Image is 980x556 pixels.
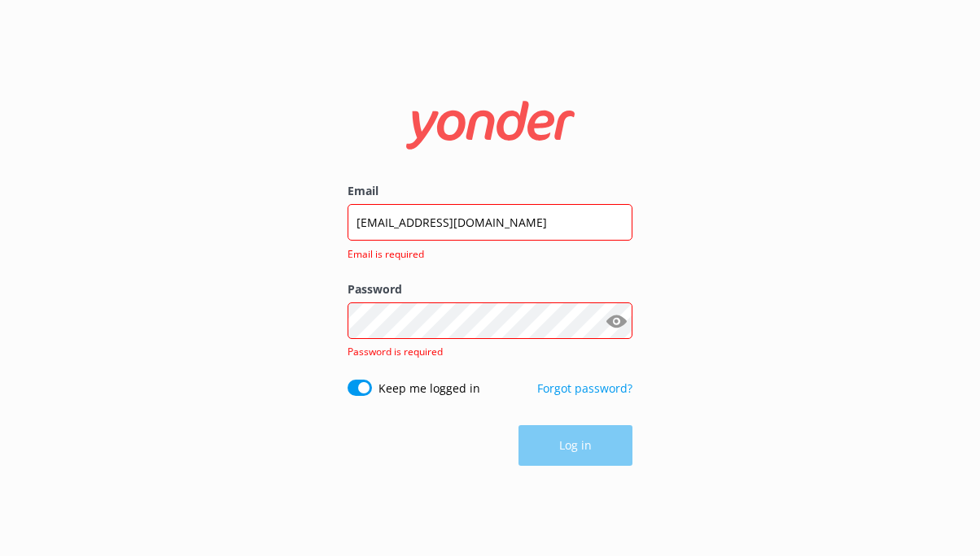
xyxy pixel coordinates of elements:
[348,204,632,241] input: user@emailaddress.com
[378,380,480,397] label: Keep me logged in
[348,182,632,200] label: Email
[348,246,623,262] span: Email is required
[600,305,632,337] button: Show password
[348,280,632,298] label: Password
[348,345,443,358] span: Password is required
[537,380,632,396] a: Forgot password?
